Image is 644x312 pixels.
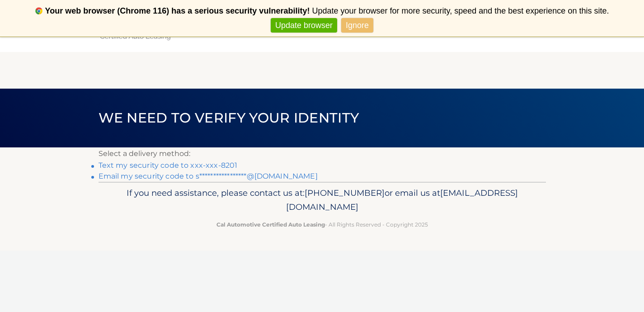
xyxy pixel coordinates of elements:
a: Update browser [271,18,337,33]
p: Select a delivery method: [99,147,546,160]
span: [PHONE_NUMBER] [305,188,385,198]
b: Your web browser (Chrome 116) has a serious security vulnerability! [45,6,310,15]
p: If you need assistance, please contact us at: or email us at [104,186,540,215]
strong: Cal Automotive Certified Auto Leasing [216,221,325,228]
span: We need to verify your identity [99,109,359,126]
p: - All Rights Reserved - Copyright 2025 [104,220,540,229]
a: Ignore [341,18,373,33]
span: Update your browser for more security, speed and the best experience on this site. [312,6,609,15]
a: Text my security code to xxx-xxx-8201 [99,161,238,170]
